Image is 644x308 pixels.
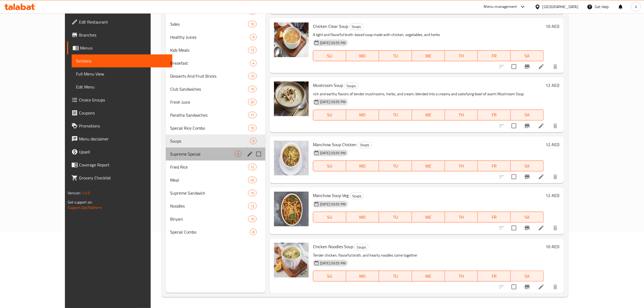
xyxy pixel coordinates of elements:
button: SU [313,271,346,281]
span: SU [315,52,344,60]
span: 12 [248,204,256,209]
span: WE [414,111,443,119]
div: items [235,151,242,157]
nav: Menu sections [166,2,265,241]
h6: 10 AED [546,22,560,30]
span: Select to update [508,222,520,234]
button: SA [511,160,544,171]
span: 12 [248,165,256,170]
button: MO [346,271,379,281]
span: Healthy Juices [170,34,250,40]
button: TH [445,110,478,120]
div: Soups [349,24,363,30]
span: 10 [248,217,256,222]
div: Meal45 [166,173,265,186]
span: Desserts And Fruit Bricks [170,73,248,79]
span: Sections [76,58,168,64]
a: Edit menu item [538,225,544,231]
span: [DATE] 03:55 PM [318,261,348,266]
h6: 12 AED [546,141,560,148]
span: SU [315,111,344,119]
div: Soups [354,244,368,250]
span: Branches [79,32,168,38]
div: Club Sandwiches10 [166,83,265,96]
button: SU [313,160,346,171]
span: FR [480,52,508,60]
span: Select to update [508,171,520,182]
button: WE [412,160,445,171]
a: Menus [67,41,173,54]
span: 9 [250,139,256,144]
button: edit [246,150,254,158]
span: Get support on: [68,199,93,206]
button: SA [511,50,544,61]
span: [DATE] 03:55 PM [318,150,348,156]
span: FR [480,111,508,119]
span: Club Sandwiches [170,86,248,92]
span: Manchow Soup Chicken [313,140,356,149]
button: TU [379,110,412,120]
span: 10 [248,74,256,79]
p: A light and flavorful broth-based soup made with chicken, vegetables, and herbs [313,31,544,38]
span: SA [513,272,541,280]
span: 9 [250,35,256,40]
span: [DATE] 03:55 PM [318,202,348,207]
div: items [248,190,257,196]
span: 11 [248,113,256,118]
img: Mushroom Soup [274,81,309,116]
button: WE [412,271,445,281]
button: MO [346,212,379,222]
button: FR [478,160,511,171]
span: [DATE] 03:55 PM [318,99,348,104]
p: Tender chicken, flavorful broth, and hearty noodles come together [313,252,544,259]
span: MO [348,213,377,221]
div: items [248,47,257,53]
span: Fresh Juice [170,99,248,105]
a: Edit Restaurant [67,15,173,28]
span: 5 [235,152,241,157]
span: SA [513,52,541,60]
span: 4 [250,61,256,66]
div: Biryani [170,216,248,222]
span: Menu disclaimer [79,136,168,142]
div: Breakfast4 [166,57,265,70]
span: Grocery Checklist [79,175,168,181]
span: Manchow Soup Veg [313,191,349,199]
span: Sides [170,21,248,27]
span: A [635,4,637,10]
div: Noodles [170,203,248,209]
span: SU [315,272,344,280]
div: Noodles12 [166,199,265,212]
button: Branch-specific-item [521,60,534,73]
a: Upsell [67,145,173,158]
div: Special Combo [170,229,250,235]
button: TH [445,212,478,222]
button: WE [412,212,445,222]
span: FR [480,213,508,221]
div: items [250,60,257,66]
span: 10 [248,126,256,131]
img: Manchow Soup Veg [274,192,309,226]
div: items [248,112,257,118]
div: items [248,203,257,209]
span: MO [348,272,377,280]
span: TU [381,213,410,221]
span: Select to update [508,61,520,72]
span: Soups [170,138,250,144]
div: Menu-management [484,4,517,10]
button: delete [549,280,562,293]
div: Healthy Juices9 [166,31,265,44]
span: Edit Restaurant [79,19,168,25]
span: SU [315,162,344,170]
span: Meal [170,177,248,183]
span: 12 [248,48,256,53]
div: items [248,99,257,105]
span: Mushroom Soup [313,81,343,89]
span: Kids Meals [170,47,248,53]
div: items [250,138,257,144]
button: SA [511,212,544,222]
span: WE [414,52,443,60]
h6: 12 AED [546,192,560,199]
